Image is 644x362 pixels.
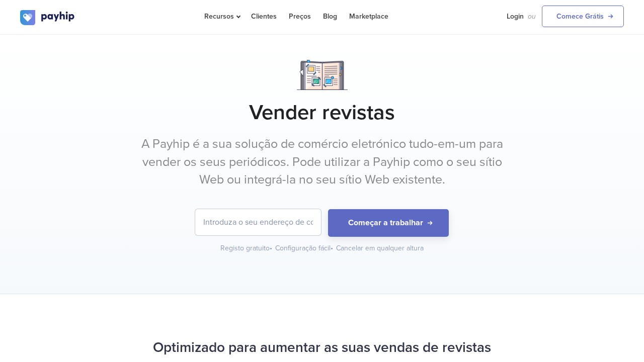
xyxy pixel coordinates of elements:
div: Cancelar em qualquer altura [336,243,424,253]
img: logo.svg [20,10,75,25]
img: Notebook.png [297,60,348,90]
button: Começar a trabalhar [328,209,449,237]
p: A Payhip é a sua solução de comércio eletrónico tudo-em-um para vender os seus periódicos. Pode u... [133,135,511,189]
div: Configuração fácil [275,243,334,253]
span: • [270,244,272,252]
input: Introduza o seu endereço de correio eletrónico [195,209,321,235]
span: • [331,244,333,252]
div: Registo gratuito [220,243,273,253]
h1: Vender revistas [20,100,624,125]
a: Comece Grátis [542,6,624,27]
span: Recursos [204,12,239,21]
h2: Optimizado para aumentar as suas vendas de revistas [20,334,624,361]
